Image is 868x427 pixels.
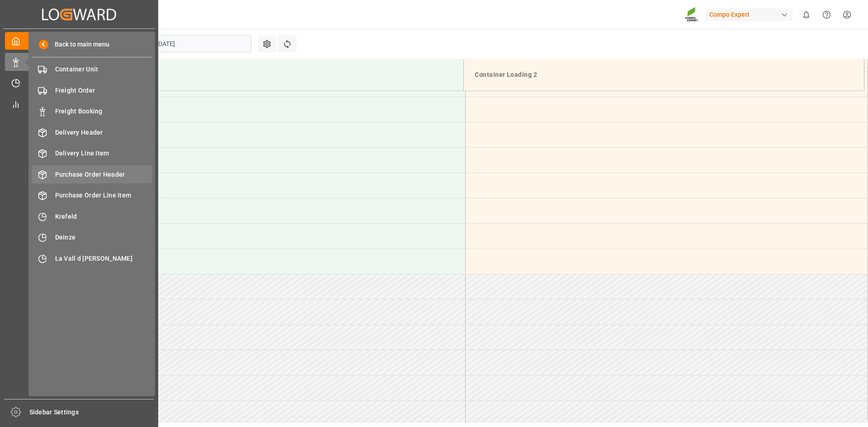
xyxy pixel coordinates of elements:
[471,66,857,83] div: Container Loading 2
[55,233,152,242] span: Deinze
[32,81,152,99] a: Freight Order
[29,408,155,417] span: Sidebar Settings
[151,35,251,52] input: DD.MM.YYYY
[32,249,152,267] a: La Vall d [PERSON_NAME]
[5,32,153,50] a: My Cockpit
[5,95,153,113] a: My Reports
[796,5,816,25] button: show 0 new notifications
[32,207,152,225] a: Krefeld
[706,8,793,21] div: Compo Expert
[55,65,152,74] span: Container Unit
[55,191,152,200] span: Purchase Order Line Item
[55,170,152,179] span: Purchase Order Header
[32,145,152,162] a: Delivery Line Item
[5,74,153,92] a: Timeslot Management
[55,86,152,95] span: Freight Order
[706,6,796,23] button: Compo Expert
[32,123,152,141] a: Delivery Header
[32,103,152,120] a: Freight Booking
[32,165,152,183] a: Purchase Order Header
[685,7,699,23] img: Screenshot%202023-09-29%20at%2010.02.21.png_1712312052.png
[55,128,152,137] span: Delivery Header
[55,149,152,158] span: Delivery Line Item
[55,107,152,116] span: Freight Booking
[48,40,109,49] span: Back to main menu
[32,229,152,246] a: Deinze
[32,187,152,204] a: Purchase Order Line Item
[55,254,152,263] span: La Vall d [PERSON_NAME]
[71,66,456,83] div: Container Loading 1
[32,61,152,78] a: Container Unit
[816,5,837,25] button: Help Center
[55,212,152,221] span: Krefeld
